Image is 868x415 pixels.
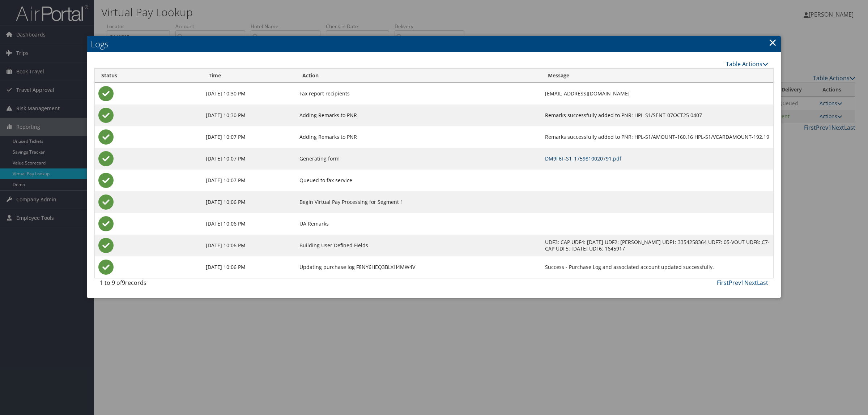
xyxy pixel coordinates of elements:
[541,235,773,256] td: UDF3: CAP UDF4: [DATE] UDF2: [PERSON_NAME] UDF1: 3354258364 UDF7: 05-VOUT UDF8: C7-CAP UDF5: [DAT...
[757,279,768,287] a: Last
[726,60,768,68] a: Table Actions
[296,235,541,256] td: Building User Defined Fields
[741,279,744,287] a: 1
[202,170,296,191] td: [DATE] 10:07 PM
[541,256,773,278] td: Success - Purchase Log and associated account updated successfully.
[296,104,541,126] td: Adding Remarks to PNR
[202,69,296,83] th: Time: activate to sort column ascending
[296,191,541,213] td: Begin Virtual Pay Processing for Segment 1
[717,279,729,287] a: First
[296,256,541,278] td: Updating purchase log F8NY6HEQ3BLXH4MW4V
[729,279,741,287] a: Prev
[296,69,541,83] th: Action: activate to sort column ascending
[202,104,296,126] td: [DATE] 10:30 PM
[87,36,781,52] h2: Logs
[202,213,296,235] td: [DATE] 10:06 PM
[769,35,777,50] a: Close
[541,83,773,104] td: [EMAIL_ADDRESS][DOMAIN_NAME]
[202,256,296,278] td: [DATE] 10:06 PM
[202,83,296,104] td: [DATE] 10:30 PM
[545,155,621,162] a: DM9F6F-S1_1759810020791.pdf
[296,83,541,104] td: Fax report recipients
[202,191,296,213] td: [DATE] 10:06 PM
[296,148,541,170] td: Generating form
[296,126,541,148] td: Adding Remarks to PNR
[122,279,125,287] span: 9
[744,279,757,287] a: Next
[202,126,296,148] td: [DATE] 10:07 PM
[202,235,296,256] td: [DATE] 10:06 PM
[541,126,773,148] td: Remarks successfully added to PNR: HPL-S1/AMOUNT-160.16 HPL-S1/VCARDAMOUNT-192.19
[95,69,202,83] th: Status: activate to sort column ascending
[100,278,259,291] div: 1 to 9 of records
[202,148,296,170] td: [DATE] 10:07 PM
[296,213,541,235] td: UA Remarks
[541,104,773,126] td: Remarks successfully added to PNR: HPL-S1/SENT-07OCT25 0407
[296,170,541,191] td: Queued to fax service
[541,69,773,83] th: Message: activate to sort column ascending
